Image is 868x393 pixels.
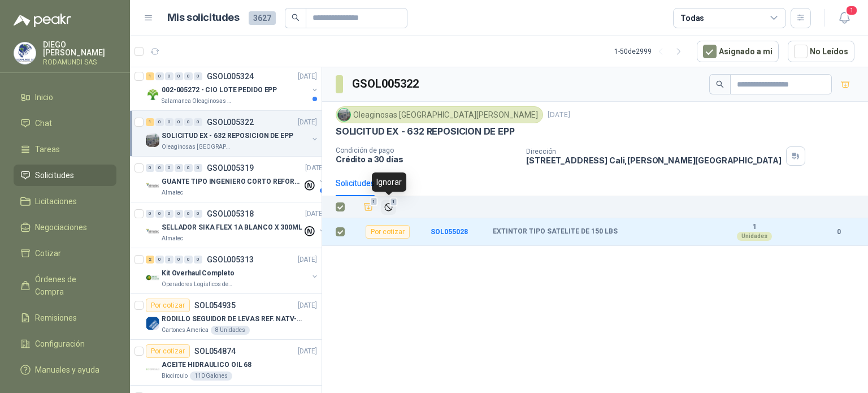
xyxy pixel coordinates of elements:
span: Licitaciones [35,195,77,208]
a: 0 0 0 0 0 0 GSOL005319[DATE] Company LogoGUANTE TIPO INGENIERO CORTO REFORZADOAlmatec [146,161,327,197]
button: Asignado a mi [697,41,779,62]
span: Chat [35,117,52,129]
div: 0 [155,256,164,264]
div: Solicitudes [336,177,375,189]
div: Oleaginosas [GEOGRAPHIC_DATA][PERSON_NAME] [336,106,543,123]
p: Condición de pago [336,146,517,154]
p: SOLICITUD EX - 632 REPOSICION DE EPP [336,126,515,137]
span: Cotizar [35,247,61,260]
p: Kit Overhaul Completo [162,268,234,279]
img: Company Logo [338,109,350,121]
img: Company Logo [14,42,36,64]
p: [DATE] [305,163,324,174]
div: 0 [184,164,193,172]
div: 0 [175,118,183,126]
p: [STREET_ADDRESS] Cali , [PERSON_NAME][GEOGRAPHIC_DATA] [526,156,782,165]
p: GSOL005313 [207,256,254,264]
div: 0 [155,210,164,218]
img: Logo peakr [14,14,71,27]
a: 0 0 0 0 0 0 GSOL005318[DATE] Company LogoSELLADOR SIKA FLEX 1A BLANCO X 300MLAlmatec [146,207,327,243]
p: Crédito a 30 días [336,154,517,164]
p: GSOL005322 [207,118,254,126]
a: SOL055028 [431,228,468,236]
p: ACEITE HIDRAULICO OIL 68 [162,360,251,370]
span: Configuración [35,338,85,350]
p: Cartones America [162,326,209,335]
div: 0 [146,164,154,172]
p: SOL054874 [194,347,236,355]
p: [DATE] [298,254,317,265]
div: 0 [194,210,202,218]
div: 0 [165,256,173,264]
div: 2 [146,256,154,264]
a: Negociaciones [14,217,116,238]
p: GUANTE TIPO INGENIERO CORTO REFORZADO [162,176,302,187]
div: 0 [146,210,154,218]
span: 1 [845,5,858,16]
span: 3627 [249,11,276,25]
div: 0 [165,210,173,218]
div: 0 [175,72,183,80]
p: GSOL005324 [207,72,254,80]
div: Por cotizar [146,299,190,312]
p: [DATE] [305,209,324,219]
h3: GSOL005322 [352,75,420,93]
div: 0 [184,256,193,264]
div: 0 [175,210,183,218]
p: SOLICITUD EX - 632 REPOSICION DE EPP [162,131,293,141]
a: Manuales y ayuda [14,359,116,381]
p: SOL054935 [194,301,236,309]
span: Manuales y ayuda [35,364,99,376]
div: 0 [155,164,164,172]
div: 1 [146,72,154,80]
p: [DATE] [548,110,570,120]
p: GSOL005319 [207,164,254,172]
a: Remisiones [14,307,116,329]
a: Por cotizarSOL054935[DATE] Company LogoRODILLO SEGUIDOR DE LEVAS REF. NATV-17-PPA [PERSON_NAME]Ca... [130,294,322,340]
span: Solicitudes [35,169,74,182]
div: 110 Galones [190,372,232,381]
div: 0 [194,256,202,264]
div: 0 [175,164,183,172]
a: Tareas [14,139,116,160]
button: 1 [834,8,854,28]
img: Company Logo [146,317,159,330]
div: 0 [155,72,164,80]
img: Company Logo [146,133,159,147]
p: Almatec [162,234,183,243]
div: 0 [155,118,164,126]
p: Salamanca Oleaginosas SAS [162,97,233,106]
p: [DATE] [298,300,317,311]
p: Almatec [162,188,183,197]
p: GSOL005318 [207,210,254,218]
span: Negociaciones [35,221,87,234]
a: 1 0 0 0 0 0 GSOL005324[DATE] Company Logo002-005272 - CIO LOTE PEDIDO EPPSalamanca Oleaginosas SAS [146,70,319,106]
p: SELLADOR SIKA FLEX 1A BLANCO X 300ML [162,222,302,233]
h1: Mis solicitudes [167,10,240,26]
span: Inicio [35,91,53,103]
span: 1 [390,197,398,206]
span: search [716,80,724,88]
span: search [292,14,300,21]
a: Órdenes de Compra [14,269,116,303]
div: 0 [165,118,173,126]
img: Company Logo [146,179,159,193]
p: [DATE] [298,346,317,357]
a: Solicitudes [14,165,116,186]
b: 1 [715,223,793,232]
p: RODAMUNDI SAS [43,59,116,66]
img: Company Logo [146,362,159,376]
a: Chat [14,113,116,134]
div: Por cotizar [146,344,190,358]
img: Company Logo [146,225,159,239]
div: 0 [184,210,193,218]
span: Tareas [35,143,60,156]
div: Ignorar [372,172,406,192]
div: 1 [146,118,154,126]
a: Inicio [14,87,116,108]
button: No Leídos [788,41,854,62]
div: 0 [184,118,193,126]
img: Company Logo [146,88,159,101]
p: RODILLO SEGUIDOR DE LEVAS REF. NATV-17-PPA [PERSON_NAME] [162,314,302,325]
